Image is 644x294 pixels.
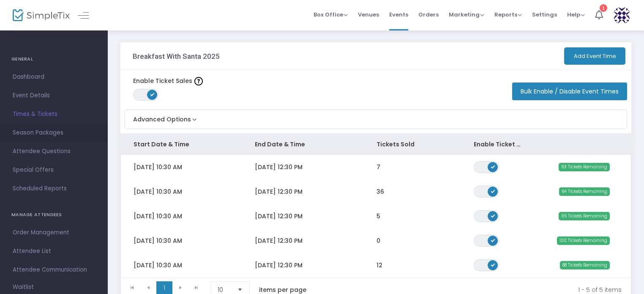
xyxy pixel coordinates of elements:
span: ON [491,213,495,217]
button: Advanced Options [125,110,199,124]
span: Scheduled Reports [13,183,95,194]
h4: GENERAL [11,51,96,68]
button: Add Event Time [564,47,625,65]
label: items per page [259,286,306,294]
span: ON [150,92,155,96]
h3: Breakfast With Santa 2025 [133,52,220,60]
span: 0 [377,236,380,245]
span: Times & Tickets [13,109,95,120]
span: Event Details [13,90,95,101]
span: ON [491,164,495,168]
span: 7 [377,163,380,171]
span: Waitlist [13,283,34,291]
div: Data table [121,134,631,278]
span: Marketing [449,11,484,19]
span: Help [567,11,585,19]
span: [DATE] 12:30 PM [255,163,303,171]
span: 93 Tickets Remaining [559,163,610,171]
span: Season Packages [13,127,95,138]
span: [DATE] 10:30 AM [134,212,182,220]
span: 64 Tickets Remaining [559,187,610,196]
div: 1 [600,4,607,12]
span: Attendee List [13,246,95,257]
span: [DATE] 12:30 PM [255,261,303,269]
span: 12 [377,261,382,269]
span: Dashboard [13,71,95,82]
span: [DATE] 12:30 PM [255,212,303,220]
span: 10 [218,286,231,294]
span: 88 Tickets Remaining [560,261,610,269]
h4: MANAGE ATTENDEES [11,206,96,223]
button: Bulk Enable / Disable Event Times [512,82,627,100]
span: Attendee Questions [13,146,95,157]
span: Events [389,4,408,25]
span: ON [491,262,495,267]
span: Venues [358,4,379,25]
img: question-mark [194,77,203,85]
span: [DATE] 10:30 AM [134,163,182,171]
span: 95 Tickets Remaining [559,212,610,220]
span: [DATE] 10:30 AM [134,187,182,196]
span: Special Offers [13,165,95,176]
th: Tickets Sold [364,134,461,155]
span: 36 [377,187,384,196]
span: ON [491,238,495,242]
th: End Date & Time [242,134,363,155]
th: Start Date & Time [121,134,242,155]
span: Orders [418,4,439,25]
th: Enable Ticket Sales [461,134,534,155]
span: 5 [377,212,380,220]
span: [DATE] 12:30 PM [255,236,303,245]
span: [DATE] 10:30 AM [134,236,182,245]
span: Reports [494,11,522,19]
span: ON [491,189,495,193]
span: Box Office [314,11,348,19]
label: Enable Ticket Sales [133,77,203,85]
span: Settings [532,4,557,25]
span: 100 Tickets Remaining [557,236,610,245]
span: Attendee Communication [13,264,95,275]
span: [DATE] 12:30 PM [255,187,303,196]
span: [DATE] 10:30 AM [134,261,182,269]
span: Order Management [13,227,95,238]
span: Page 1 [156,281,172,294]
